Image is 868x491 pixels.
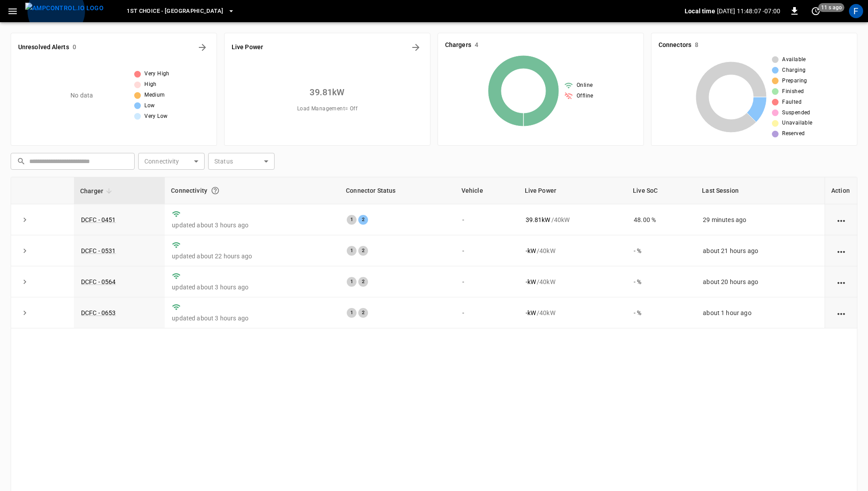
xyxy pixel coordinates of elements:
div: action cell options [836,215,847,224]
button: All Alerts [195,40,209,55]
td: - % [627,266,696,297]
h6: Chargers [445,40,471,50]
p: - kW [526,246,536,255]
div: profile-icon [849,4,863,18]
span: Very High [144,70,170,78]
span: 1st Choice - [GEOGRAPHIC_DATA] [127,6,223,16]
div: action cell options [836,277,847,286]
div: Connectivity [171,183,333,199]
div: action cell options [836,246,847,255]
th: Live Power [519,177,627,204]
p: 39.81 kW [526,215,550,224]
a: DCFC - 0653 [81,309,116,316]
span: 11 s ago [818,3,845,12]
h6: Connectors [659,40,691,50]
th: Action [825,177,857,204]
th: Live SoC [627,177,696,204]
td: - % [627,297,696,328]
td: - [455,235,519,266]
td: - [455,204,519,235]
span: Available [782,55,806,64]
button: expand row [18,213,31,226]
h6: 0 [73,43,76,52]
button: 1st Choice - [GEOGRAPHIC_DATA] [123,3,238,20]
p: - kW [526,277,536,286]
h6: Unresolved Alerts [18,43,69,52]
span: Unavailable [782,119,812,128]
td: about 20 hours ago [696,266,825,297]
td: - [455,266,519,297]
td: - % [627,235,696,266]
div: 2 [358,277,368,287]
span: Online [577,81,593,90]
h6: 8 [695,40,698,50]
span: Reserved [782,129,805,138]
div: 2 [358,308,368,318]
a: DCFC - 0531 [81,247,116,254]
h6: 39.81 kW [310,85,345,99]
span: Preparing [782,77,807,86]
div: 2 [358,246,368,256]
h6: Live Power [232,43,263,52]
th: Last Session [696,177,825,204]
td: about 21 hours ago [696,235,825,266]
img: ampcontrol.io logo [25,3,104,14]
span: Charger [80,186,115,196]
td: 29 minutes ago [696,204,825,235]
button: expand row [18,244,31,257]
a: DCFC - 0451 [81,216,116,223]
th: Connector Status [340,177,455,204]
div: 1 [347,308,356,318]
span: High [144,80,157,89]
span: Offline [577,92,593,101]
div: 1 [347,246,356,256]
span: Faulted [782,98,802,107]
p: updated about 22 hours ago [172,252,333,261]
div: 1 [347,277,356,287]
td: - [455,297,519,328]
div: action cell options [836,308,847,317]
span: Medium [144,91,165,100]
p: updated about 3 hours ago [172,221,333,230]
th: Vehicle [455,177,519,204]
p: [DATE] 11:48:07 -07:00 [717,7,780,16]
p: No data [70,91,93,100]
button: Energy Overview [409,40,423,55]
div: 2 [358,215,368,225]
p: Local time [685,7,715,16]
h6: 4 [475,40,478,50]
span: Finished [782,87,804,96]
p: updated about 3 hours ago [172,314,333,323]
div: / 40 kW [526,215,620,224]
div: / 40 kW [526,308,620,317]
span: Load Management = Off [297,105,357,113]
button: set refresh interval [809,4,823,18]
a: DCFC - 0564 [81,278,116,285]
span: Low [144,101,155,110]
p: - kW [526,308,536,317]
div: / 40 kW [526,246,620,255]
span: Suspended [782,109,810,117]
span: Charging [782,66,806,75]
button: Connection between the charger and our software. [207,183,223,199]
button: expand row [18,306,31,320]
div: / 40 kW [526,277,620,286]
span: Very Low [144,112,167,121]
p: updated about 3 hours ago [172,283,333,292]
td: 48.00 % [627,204,696,235]
td: about 1 hour ago [696,297,825,328]
div: 1 [347,215,356,225]
button: expand row [18,275,31,288]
